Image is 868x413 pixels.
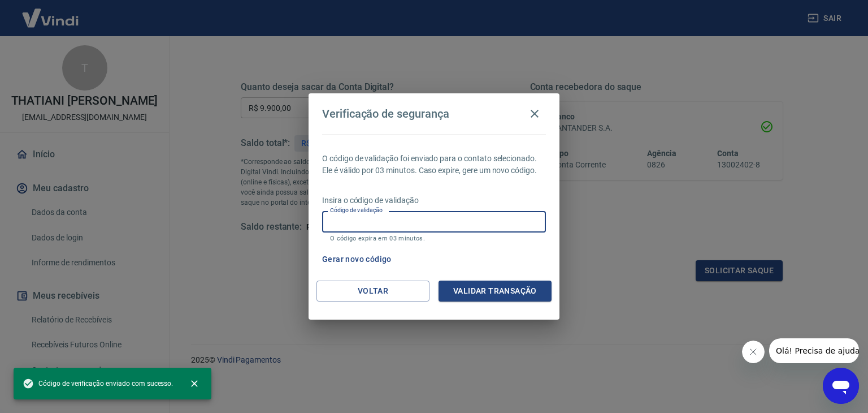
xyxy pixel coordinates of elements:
[23,378,173,389] span: Código de verificação enviado com sucesso.
[318,249,396,270] button: Gerar novo código
[742,341,765,363] iframe: Fechar mensagem
[330,235,538,242] p: O código expira em 03 minutos.
[322,153,546,177] p: O código de validação foi enviado para o contato selecionado. Ele é válido por 03 minutos. Caso e...
[769,338,859,363] iframe: Mensagem da empresa
[823,368,859,404] iframe: Botão para abrir a janela de mensagens
[316,281,429,302] button: Voltar
[439,281,552,302] button: Validar transação
[7,8,95,17] span: Olá! Precisa de ajuda?
[182,371,207,396] button: close
[322,195,546,206] p: Insira o código de validação
[330,206,383,214] label: Código de validação
[322,107,449,121] h4: Verificação de segurança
